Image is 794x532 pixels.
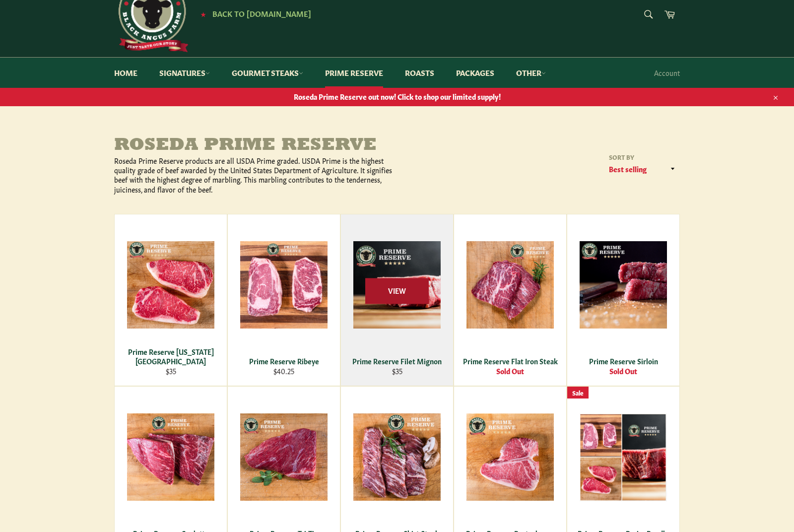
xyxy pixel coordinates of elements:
img: Prime Reserve Skirt Steak [353,413,441,501]
a: Account [649,58,685,87]
p: Roseda Prime Reserve products are all USDA Prime graded. USDA Prime is the highest quality grade ... [114,156,397,194]
a: Roasts [395,58,444,88]
span: View [365,278,429,304]
div: Prime Reserve Ribeye [234,356,334,366]
label: Sort by [605,153,680,161]
img: Prime Reserve Tri-Tip [240,413,328,501]
div: Sold Out [461,366,560,376]
a: Packages [446,58,504,88]
div: Prime Reserve Sirloin [574,356,673,366]
a: Gourmet Steaks [222,58,313,88]
div: Sale [567,387,589,399]
img: Prime Reserve Ribeye [240,241,328,329]
a: Prime Reserve New York Strip Prime Reserve [US_STATE][GEOGRAPHIC_DATA] $35 [114,214,227,386]
a: Home [104,58,147,88]
div: Prime Reserve [US_STATE][GEOGRAPHIC_DATA] [121,347,221,366]
img: Prime Reserve New York Strip [127,241,214,329]
img: Prime Reserve Porterhouse [466,413,554,501]
div: Sold Out [574,366,673,376]
a: Prime Reserve Filet Mignon Prime Reserve Filet Mignon $35 View [340,214,454,386]
span: ★ [200,10,206,18]
div: Prime Reserve Filet Mignon [347,356,447,366]
div: $35 [121,366,221,376]
h1: Roseda Prime Reserve [114,136,397,156]
span: Back to [DOMAIN_NAME] [212,8,311,18]
img: Prime Reserve Sirloin [580,241,667,329]
img: Prime Reserve Basics Bundle [580,413,667,501]
a: ★ Back to [DOMAIN_NAME] [196,10,311,18]
a: Prime Reserve Sirloin Prime Reserve Sirloin Sold Out [567,214,680,386]
a: Other [506,58,556,88]
img: Prime Reserve Flat Iron Steak [466,241,554,329]
div: Prime Reserve Flat Iron Steak [461,356,560,366]
a: Signatures [149,58,220,88]
a: Prime Reserve [315,58,393,88]
a: Prime Reserve Ribeye Prime Reserve Ribeye $40.25 [227,214,340,386]
a: Prime Reserve Flat Iron Steak Prime Reserve Flat Iron Steak Sold Out [454,214,567,386]
div: $40.25 [234,366,334,376]
img: Prime Reserve Coulotte [127,413,214,501]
